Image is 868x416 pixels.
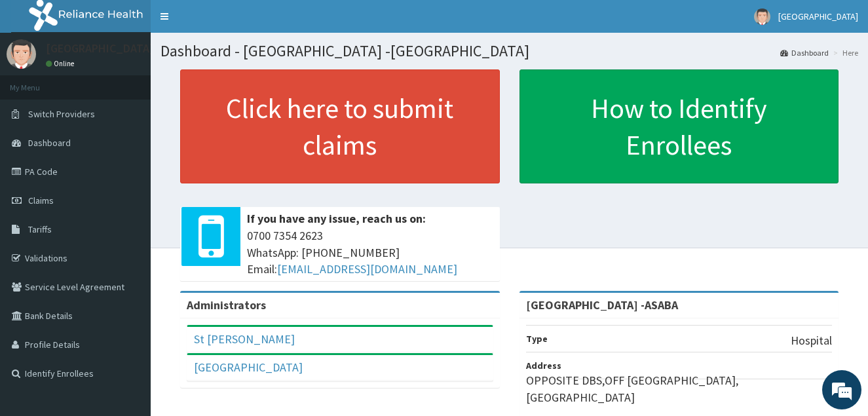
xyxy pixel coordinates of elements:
span: Tariffs [28,223,52,235]
b: Administrators [187,297,266,312]
p: Hospital [791,332,832,349]
span: Switch Providers [28,108,95,120]
a: [EMAIL_ADDRESS][DOMAIN_NAME] [277,261,457,276]
h1: Dashboard - [GEOGRAPHIC_DATA] -[GEOGRAPHIC_DATA] [160,43,858,60]
a: Online [46,59,77,68]
img: User Image [754,9,770,25]
span: Dashboard [28,137,71,149]
a: Dashboard [780,47,829,58]
b: Type [526,333,548,345]
span: 0700 7354 2623 WhatsApp: [PHONE_NUMBER] Email: [247,227,493,278]
a: How to Identify Enrollees [519,69,839,183]
strong: [GEOGRAPHIC_DATA] -ASABA [526,297,678,312]
span: Claims [28,195,54,206]
a: St [PERSON_NAME] [194,331,295,347]
span: [GEOGRAPHIC_DATA] [778,10,858,22]
a: [GEOGRAPHIC_DATA] [194,360,303,375]
p: OPPOSITE DBS,OFF [GEOGRAPHIC_DATA],[GEOGRAPHIC_DATA] [526,372,833,406]
b: Address [526,360,561,371]
b: If you have any issue, reach us on: [247,211,426,226]
img: User Image [7,39,36,69]
a: Click here to submit claims [180,69,500,183]
p: [GEOGRAPHIC_DATA] [46,43,154,54]
li: Here [830,47,858,58]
